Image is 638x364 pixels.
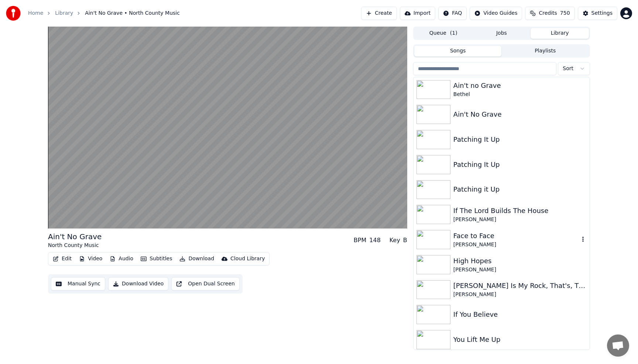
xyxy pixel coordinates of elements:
[176,254,217,264] button: Download
[453,134,587,145] div: Patching It Up
[453,241,579,248] div: [PERSON_NAME]
[28,10,43,17] a: Home
[414,46,502,56] button: Songs
[453,216,587,223] div: [PERSON_NAME]
[28,10,180,17] nav: breadcrumb
[6,6,21,21] img: youka
[470,7,522,20] button: Video Guides
[138,254,175,264] button: Subtitles
[50,254,75,264] button: Edit
[525,7,574,20] button: Credits750
[171,277,240,291] button: Open Dual Screen
[453,281,587,291] div: [PERSON_NAME] Is My Rock, That's, The Way That I Roll
[453,291,587,298] div: [PERSON_NAME]
[473,28,531,39] button: Jobs
[51,277,105,291] button: Manual Sync
[107,254,136,264] button: Audio
[453,231,579,241] div: Face to Face
[453,80,587,91] div: Ain't no Grave
[55,10,73,17] a: Library
[453,184,587,195] div: Patching it Up
[453,309,587,320] div: If You Believe
[76,254,105,264] button: Video
[607,334,629,357] div: Open chat
[453,109,587,120] div: Ain't No Grave
[453,266,587,274] div: [PERSON_NAME]
[48,242,102,249] div: North County Music
[369,236,381,245] div: 148
[230,255,265,262] div: Cloud Library
[531,28,589,39] button: Library
[539,10,557,17] span: Credits
[400,7,435,20] button: Import
[361,7,397,20] button: Create
[591,10,613,17] div: Settings
[108,277,168,291] button: Download Video
[501,46,589,56] button: Playlists
[438,7,467,20] button: FAQ
[354,236,366,245] div: BPM
[48,231,102,242] div: Ain't No Grave
[453,256,587,266] div: High Hopes
[453,91,587,98] div: Bethel
[414,28,473,39] button: Queue
[563,65,573,72] span: Sort
[85,10,180,17] span: Ain't No Grave • North County Music
[578,7,617,20] button: Settings
[453,159,587,170] div: Patching It Up
[390,236,400,245] div: Key
[453,334,587,345] div: You Lift Me Up
[450,30,457,37] span: ( 1 )
[560,10,570,17] span: 750
[453,206,587,216] div: If The Lord Builds The House
[403,236,407,245] div: B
